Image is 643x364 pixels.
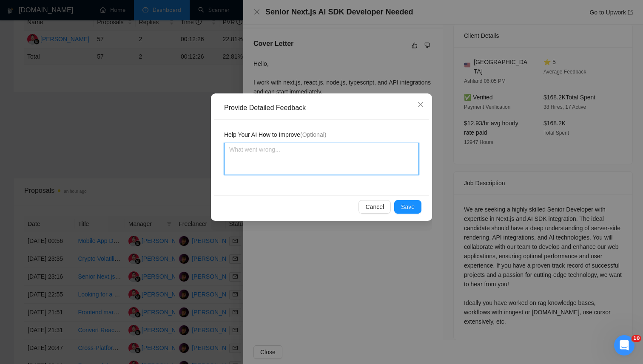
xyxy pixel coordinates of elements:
button: Save [394,200,421,214]
iframe: Intercom live chat [614,335,634,356]
span: (Optional) [300,131,326,138]
button: Close [409,93,432,116]
button: Cancel [358,200,391,214]
div: Provide Detailed Feedback [224,103,425,113]
span: close [417,101,424,108]
span: Save [401,202,415,212]
span: Help Your AI How to Improve [224,130,326,139]
span: 10 [632,335,641,342]
span: Cancel [365,202,384,212]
